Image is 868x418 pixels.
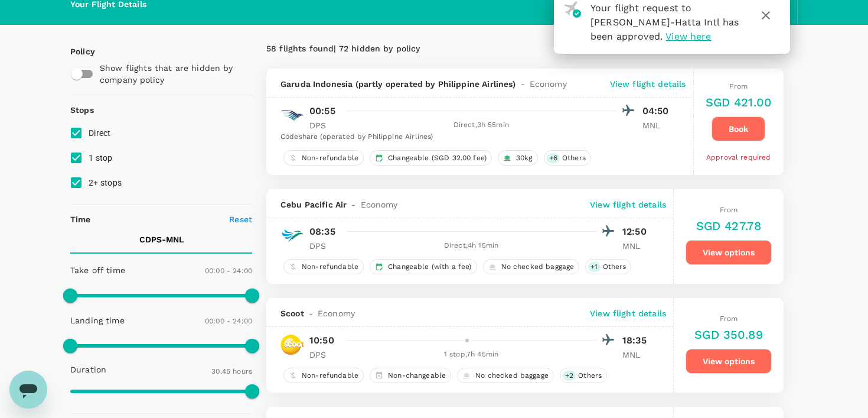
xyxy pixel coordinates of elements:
p: 08:35 [309,225,335,239]
span: Economy [530,78,567,90]
p: View flight details [610,78,686,90]
span: - [516,78,530,90]
p: 18:35 [622,333,652,348]
p: 00:55 [309,104,335,118]
span: Cebu Pacific Air [280,199,347,210]
img: 5J [280,224,304,248]
span: From [720,206,738,214]
span: Others [598,262,631,272]
img: TR [280,333,304,357]
button: View options [686,349,772,374]
p: Take off time [70,264,125,276]
span: From [729,82,748,90]
span: Others [557,153,590,163]
span: + 1 [588,262,600,272]
span: No checked baggage [471,371,553,381]
p: View flight details [590,307,666,319]
p: MNL [622,349,652,361]
div: 30kg [498,150,538,166]
span: 00:00 - 24:00 [205,267,252,275]
span: 30.45 hours [211,367,252,375]
span: Changeable (with a fee) [383,262,476,272]
div: Non-changeable [370,368,451,383]
p: Show flights that are hidden by company policy [100,62,244,86]
button: Book [712,116,765,141]
p: 10:50 [309,333,334,348]
div: Changeable (SGD 32.00 fee) [370,150,492,166]
span: Approval required [706,153,771,161]
span: Economy [318,307,355,319]
div: Changeable (with a fee) [370,259,477,274]
div: No checked baggage [457,368,554,383]
img: flight-approved [564,1,581,18]
div: +2Others [560,368,607,383]
div: +6Others [544,150,591,166]
div: Direct , 4h 15min [346,240,596,252]
button: View options [686,240,772,265]
p: Landing time [70,315,125,326]
span: Economy [361,199,398,210]
div: Direct , 3h 55min [346,119,616,131]
p: 04:50 [642,104,672,118]
p: MNL [642,119,672,131]
span: Others [573,371,606,381]
strong: Stops [70,105,94,115]
span: 00:00 - 24:00 [205,317,252,325]
p: MNL [622,240,652,252]
span: + 2 [563,371,576,381]
p: 12:50 [622,225,652,239]
span: Your flight request to [PERSON_NAME]-Hatta Intl has been approved. [590,2,739,42]
span: Direct [89,128,111,138]
div: No checked baggage [483,259,580,274]
p: DPS [309,349,339,361]
p: Reset [229,213,252,225]
span: Garuda Indonesia (partly operated by Philippine Airlines) [280,78,516,90]
span: Non-changeable [383,371,451,381]
span: 1 stop [89,153,113,163]
span: Non-refundable [297,153,363,163]
span: Non-refundable [297,262,363,272]
p: Time [70,213,91,225]
p: View flight details [590,199,666,210]
span: Non-refundable [297,371,363,381]
span: Changeable (SGD 32.00 fee) [383,153,491,163]
span: 30kg [511,153,537,163]
div: Non-refundable [283,259,364,274]
div: Non-refundable [283,368,364,383]
p: DPS [309,119,339,131]
span: From [720,315,738,323]
div: Non-refundable [283,150,364,166]
div: Codeshare (operated by Philippine Airlines) [280,131,672,143]
span: 2+ stops [89,178,122,187]
h6: SGD 421.00 [706,93,772,112]
span: View here [665,31,711,42]
span: - [304,307,318,319]
div: 58 flights found | 72 hidden by policy [266,43,525,56]
span: + 6 [547,153,560,163]
p: Policy [70,46,81,57]
span: Scoot [280,307,304,319]
iframe: Button to launch messaging window [9,371,47,409]
div: +1Others [585,259,631,274]
span: - [347,199,360,210]
h6: SGD 350.89 [694,325,763,344]
p: Duration [70,364,106,375]
img: GA [280,103,304,127]
span: No checked baggage [497,262,579,272]
h6: SGD 427.78 [696,216,762,235]
div: 1 stop , 7h 45min [346,349,596,361]
p: DPS [309,240,339,252]
p: CDPS - MNL [139,234,184,245]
